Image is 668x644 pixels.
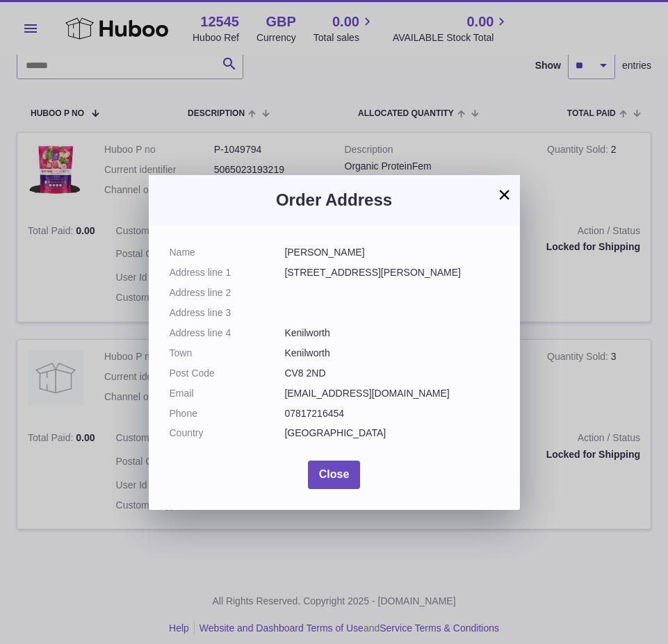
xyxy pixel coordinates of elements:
[284,387,498,400] dd: [EMAIL_ADDRESS][DOMAIN_NAME]
[284,266,498,279] dd: [STREET_ADDRESS][PERSON_NAME]
[284,347,498,360] dd: Kenilworth
[170,306,285,320] dt: Address line 3
[308,461,361,489] button: Close
[170,246,285,259] dt: Name
[284,407,498,420] dd: 07817216454
[170,347,285,360] dt: Town
[284,427,498,440] dd: [GEOGRAPHIC_DATA]
[284,246,498,259] dd: [PERSON_NAME]
[170,427,285,440] dt: Country
[170,387,285,400] dt: Email
[170,407,285,420] dt: Phone
[284,327,498,340] dd: Kenilworth
[319,468,350,480] span: Close
[170,367,285,380] dt: Post Code
[170,327,285,340] dt: Address line 4
[170,189,499,211] h3: Order Address
[170,286,285,299] dt: Address line 2
[496,186,513,203] button: ×
[284,367,498,380] dd: CV8 2ND
[170,266,285,279] dt: Address line 1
